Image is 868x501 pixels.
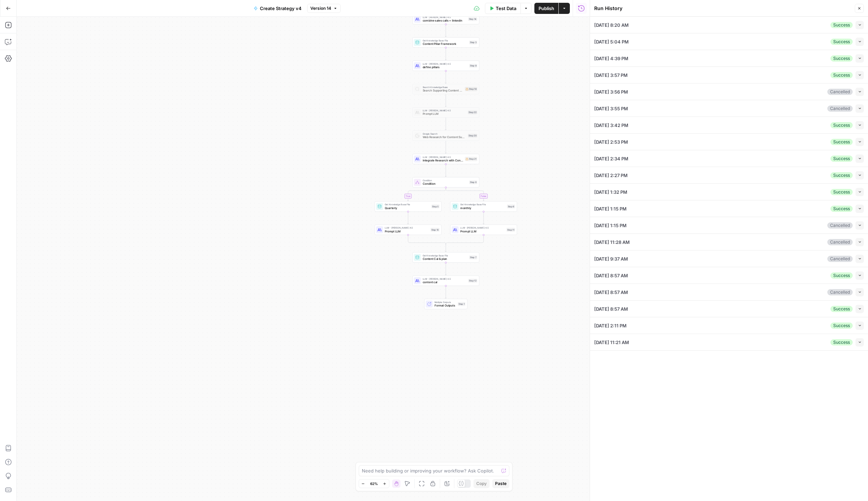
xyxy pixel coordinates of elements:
[412,177,479,188] div: ConditionConditionStep 8
[375,201,441,212] div: Get Knowledge Base FileQuarterlyStep 5
[423,155,463,159] span: LLM · [PERSON_NAME] 4.5
[827,222,853,229] div: Cancelled
[431,205,440,208] div: Step 5
[594,122,628,129] span: [DATE] 3:42 PM
[450,225,517,235] div: LLM · [PERSON_NAME] 4.5Prompt LLMStep 11
[534,3,558,14] button: Publish
[385,203,430,206] span: Get Knowledge Base File
[370,481,378,486] span: 62%
[460,226,505,230] span: LLM · [PERSON_NAME] 4.5
[430,228,439,232] div: Step 10
[445,24,447,37] g: Edge from step_14 to step_3
[594,239,630,246] span: [DATE] 11:28 AM
[445,94,447,107] g: Edge from step_19 to step_22
[423,182,468,186] span: Condition
[830,156,853,162] div: Success
[412,107,479,118] div: LLM · [PERSON_NAME] 4.5Prompt LLMStep 22
[495,480,507,487] span: Paste
[476,480,487,487] span: Copy
[412,84,479,94] div: Search Knowledge BaseSearch Supporting Content and ResearchStep 19
[423,109,466,112] span: LLM · [PERSON_NAME] 4.5
[445,141,447,153] g: Edge from step_20 to step_21
[469,64,477,67] div: Step 9
[469,40,477,44] div: Step 3
[507,228,515,232] div: Step 11
[423,85,463,89] span: Search Knowledge Base
[375,225,441,235] div: LLM · [PERSON_NAME] 4.5Prompt LLMStep 10
[594,305,628,312] span: [DATE] 8:57 AM
[594,22,629,29] span: [DATE] 8:20 AM
[594,322,627,329] span: [DATE] 2:11 PM
[830,39,853,45] div: Success
[594,172,628,179] span: [DATE] 2:27 PM
[469,255,477,259] div: Step 7
[473,479,489,488] button: Copy
[445,263,447,275] g: Edge from step_7 to step_12
[594,255,628,262] span: [DATE] 9:37 AM
[408,235,446,245] g: Edge from step_10 to step_8-conditional-end
[594,38,629,45] span: [DATE] 5:04 PM
[385,206,430,210] span: Quarterly
[465,157,477,161] div: Step 21
[260,5,302,12] span: Create Strategy v4
[445,244,447,252] g: Edge from step_8-conditional-end to step_7
[407,188,446,201] g: Edge from step_8 to step_5
[423,62,468,65] span: LLM · [PERSON_NAME] 4.5
[446,188,484,201] g: Edge from step_8 to step_6
[492,479,509,488] button: Paste
[485,3,520,14] button: Test Data
[412,154,479,164] div: LLM · [PERSON_NAME] 4.5Integrate Research with Content PlanStep 21
[445,286,447,299] g: Edge from step_12 to step_1
[594,339,629,346] span: [DATE] 11:21 AM
[827,89,853,95] div: Cancelled
[469,180,477,184] div: Step 8
[827,289,853,295] div: Cancelled
[249,3,306,14] button: Create Strategy v4
[830,323,853,329] div: Success
[450,201,517,212] div: Get Knowledge Base FilemonthlyStep 6
[594,222,627,229] span: [DATE] 1:15 PM
[594,155,628,162] span: [DATE] 2:34 PM
[423,88,463,93] span: Search Supporting Content and Research
[594,289,628,296] span: [DATE] 8:57 AM
[594,272,628,279] span: [DATE] 8:57 AM
[435,300,456,304] span: Multiple Outputs
[423,39,468,42] span: Get Knowledge Base File
[412,252,479,263] div: Get Knowledge Base FileContent Cal & planStep 7
[830,339,853,345] div: Success
[385,226,429,230] span: LLM · [PERSON_NAME] 4.5
[827,256,853,262] div: Cancelled
[594,189,627,196] span: [DATE] 1:32 PM
[465,87,477,91] div: Step 19
[827,239,853,245] div: Cancelled
[412,276,479,286] div: LLM · [PERSON_NAME] 4.5content calStep 12
[423,178,468,182] span: Condition
[507,205,515,208] div: Step 6
[423,257,468,261] span: Content Cal & plan
[423,18,467,23] span: combine sales calls + linkedin
[412,61,479,71] div: LLM · [PERSON_NAME] 4.5define pillarsStep 9
[594,105,628,112] span: [DATE] 3:55 PM
[412,37,479,48] div: Get Knowledge Base FileContent Pillar FrameworkStep 3
[412,299,479,309] div: Multiple OutputsFormat OutputsStep 1
[496,5,516,12] span: Test Data
[594,55,628,62] span: [DATE] 4:39 PM
[830,55,853,62] div: Success
[460,203,505,206] span: Get Knowledge Base File
[468,17,477,21] div: Step 14
[830,306,853,312] div: Success
[445,48,447,60] g: Edge from step_3 to step_9
[385,229,429,233] span: Prompt LLM
[445,71,447,83] g: Edge from step_9 to step_19
[830,172,853,178] div: Success
[446,235,484,245] g: Edge from step_11 to step_8-conditional-end
[423,132,466,135] span: Google Search
[423,158,463,162] span: Integrate Research with Content Plan
[830,272,853,279] div: Success
[594,72,628,79] span: [DATE] 3:57 PM
[423,65,468,69] span: define pillars
[423,280,467,284] span: content cal
[412,130,479,141] div: Google SearchWeb Research for Content SupportStep 20
[423,42,468,46] span: Content Pillar Framework
[445,164,447,177] g: Edge from step_21 to step_8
